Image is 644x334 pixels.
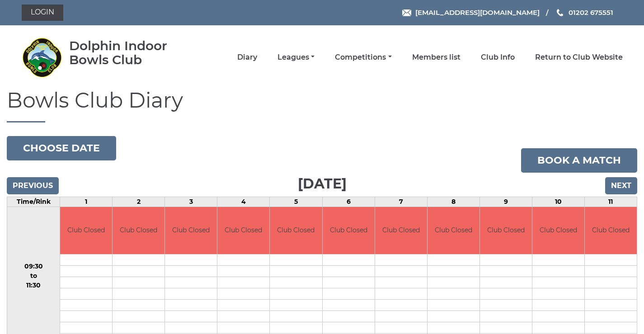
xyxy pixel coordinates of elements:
a: Diary [237,52,257,62]
a: Email [EMAIL_ADDRESS][DOMAIN_NAME] [402,7,540,18]
td: 7 [375,197,427,207]
a: Return to Club Website [535,52,623,62]
td: 5 [270,197,322,207]
td: 4 [217,197,270,207]
td: 10 [532,197,584,207]
a: Club Info [481,52,515,62]
td: 8 [427,197,479,207]
td: Club Closed [480,207,532,254]
td: Club Closed [217,207,269,254]
img: Email [402,9,411,16]
td: Time/Rink [7,197,60,207]
td: Club Closed [165,207,217,254]
td: Club Closed [375,207,427,254]
a: Phone us 01202 675551 [555,7,613,18]
h1: Bowls Club Diary [7,89,637,122]
input: Next [605,177,637,194]
div: Dolphin Indoor Bowls Club [69,39,193,67]
a: Book a match [521,148,637,173]
td: 6 [322,197,375,207]
span: 01202 675551 [569,8,613,17]
td: 2 [113,197,165,207]
td: Club Closed [270,207,322,254]
a: Competitions [335,52,391,62]
td: 9 [479,197,532,207]
td: Club Closed [113,207,165,254]
a: Members list [412,52,461,62]
td: Club Closed [428,207,479,254]
input: Previous [7,177,59,194]
td: 3 [165,197,217,207]
img: Dolphin Indoor Bowls Club [22,37,62,78]
td: Club Closed [60,207,112,254]
td: Club Closed [585,207,637,254]
td: Club Closed [323,207,375,254]
td: Club Closed [532,207,584,254]
img: Phone us [557,9,563,16]
td: 11 [584,197,637,207]
a: Leagues [277,52,315,62]
button: Choose date [7,136,116,160]
td: 1 [60,197,113,207]
a: Login [22,5,63,21]
span: [EMAIL_ADDRESS][DOMAIN_NAME] [415,8,540,17]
